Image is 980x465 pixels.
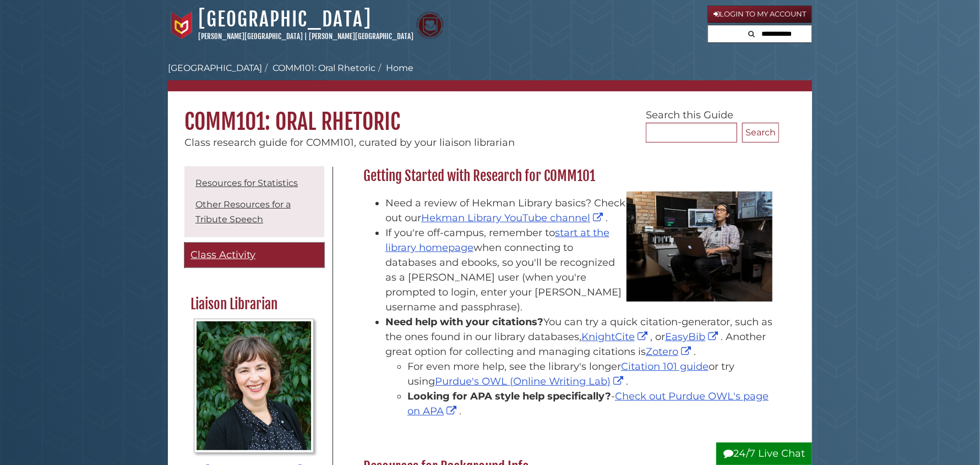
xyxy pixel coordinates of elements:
a: Hekman Library YouTube channel [421,212,606,224]
a: [PERSON_NAME][GEOGRAPHIC_DATA] [198,32,303,41]
li: - . [407,389,774,419]
a: start at the library homepage [385,227,609,254]
a: Class Activity [184,243,324,267]
strong: Looking for APA style help specifically? [407,390,611,402]
a: [PERSON_NAME][GEOGRAPHIC_DATA] [309,32,413,41]
li: Need a review of Hekman Library basics? Check out our . [385,196,774,226]
span: Class research guide for COMM101, curated by your liaison librarian [184,136,515,149]
a: [GEOGRAPHIC_DATA] [198,7,372,31]
a: Other Resources for a Tribute Speech [195,199,291,225]
nav: breadcrumb [168,62,812,91]
img: Profile Photo [194,319,314,453]
h2: Liaison Librarian [185,296,323,313]
button: 24/7 Live Chat [716,442,812,465]
li: For even more help, see the library's longer or try using . [407,359,774,389]
h2: Getting Started with Research for COMM101 [358,167,779,185]
a: Citation 101 guide [621,360,709,373]
strong: Need help with your citations? [385,316,543,328]
h1: COMM101: Oral Rhetoric [168,91,812,135]
img: Calvin University [168,12,195,39]
a: Login to My Account [707,6,812,23]
button: Search [745,25,759,40]
a: Resources for Statistics [195,178,298,188]
span: | [304,32,307,41]
a: Check out Purdue OWL's page on APA [407,390,769,417]
a: KnightCite [581,331,650,343]
li: If you're off-campus, remember to when connecting to databases and ebooks, so you'll be recognize... [385,226,774,315]
span: Class Activity [190,249,255,261]
button: Search [742,123,779,143]
a: COMM101: Oral Rhetoric [273,63,375,73]
li: Home [375,62,413,75]
a: [GEOGRAPHIC_DATA] [168,63,262,73]
img: Calvin Theological Seminary [416,12,444,39]
i: Search [749,30,755,37]
li: You can try a quick citation-generator, such as the ones found in our library databases, , or . A... [385,315,774,419]
a: EasyBib [665,331,721,343]
a: Zotero [646,346,694,358]
a: Purdue's OWL (Online Writing Lab) [435,375,626,387]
